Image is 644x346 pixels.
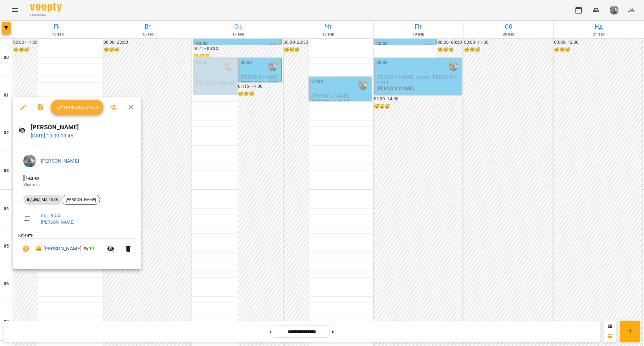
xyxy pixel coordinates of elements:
span: індивід МА 45 хв [23,197,62,203]
button: Урок відбувся [51,100,103,115]
span: 17 [89,246,95,252]
button: Візит ще не сплачено. Додати оплату? [18,241,33,256]
span: [PERSON_NAME] [62,197,100,203]
a: [PERSON_NAME] [41,220,75,225]
a: пн , 19:00 [41,212,60,218]
a: [PERSON_NAME] [41,158,79,164]
ul: Клієнти [18,232,136,261]
a: [DATE] 19:00-19:45 [31,133,74,139]
div: [PERSON_NAME] [62,195,100,205]
span: Урок відбувся [56,103,98,111]
h6: [PERSON_NAME] [31,122,136,132]
b: / [84,246,95,252]
span: - Індив [23,175,40,181]
a: 😀 [PERSON_NAME] [36,245,81,253]
span: 9 [84,246,87,252]
img: de1e453bb906a7b44fa35c1e57b3518e.jpg [23,155,36,167]
p: Кімната [23,182,131,188]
